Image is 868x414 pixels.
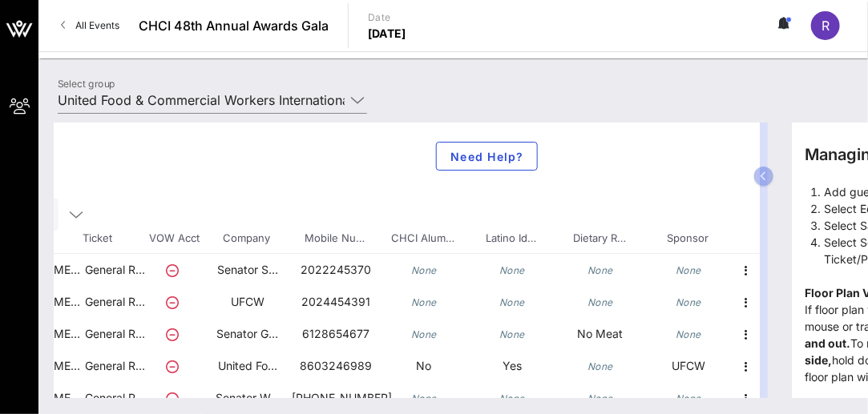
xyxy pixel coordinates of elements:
p: No [380,350,468,382]
p: 2024454391 [292,286,380,318]
i: None [676,264,701,276]
i: None [587,392,613,404]
p: 2022245370 [292,254,380,286]
span: VOW Acct [147,231,203,247]
span: Dietary R… [555,231,644,247]
p: 6128654677 [292,318,380,350]
i: None [411,264,437,276]
p: United Fo… [204,350,292,382]
p: Senator W… [204,382,292,414]
p: No Meat [556,318,644,350]
a: All Events [51,13,129,38]
span: Ticket [83,231,147,247]
p: Date [368,10,406,26]
i: None [676,392,701,404]
div: R [811,11,840,40]
span: CHCI Alum… [379,231,467,247]
p: General R… [83,382,147,414]
i: None [499,264,525,276]
p: [PHONE_NUMBER]… [292,382,380,414]
p: Yes [468,350,556,382]
i: None [499,392,525,404]
span: Latino Id… [467,231,555,247]
p: General R… [83,350,147,382]
span: R [822,18,830,34]
i: None [587,264,613,276]
p: General R… [83,286,147,318]
p: UFCW [644,350,733,382]
p: General R… [83,318,147,350]
i: None [499,296,525,308]
p: 8603246989 [292,350,380,382]
i: None [411,392,437,404]
p: General R… [83,254,147,286]
span: Sponsor [644,231,732,247]
label: Select group [58,78,115,90]
span: Mobile Nu… [291,231,379,247]
i: None [411,328,437,340]
span: All Events [75,19,119,31]
span: CHCI 48th Annual Awards Gala [139,16,329,35]
span: Company [203,231,291,247]
i: None [411,296,437,308]
p: UFCW [204,286,292,318]
i: None [676,296,701,308]
span: Need Help? [450,150,524,163]
i: None [499,328,525,340]
p: [DATE] [368,26,406,42]
p: Senator S… [204,254,292,286]
i: None [587,296,613,308]
p: Senator G… [204,318,292,350]
i: None [587,360,613,372]
i: None [676,328,701,340]
button: Need Help? [436,142,538,171]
